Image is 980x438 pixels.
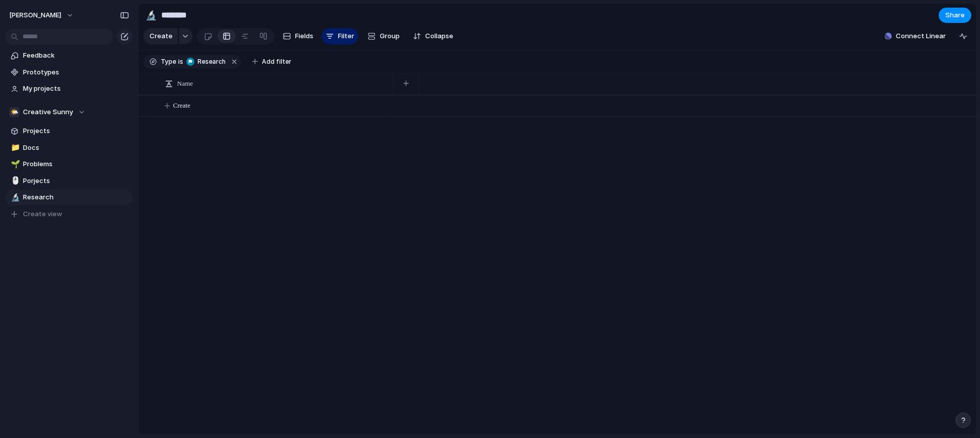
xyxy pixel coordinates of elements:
span: Group [380,31,400,41]
button: Create [143,28,178,44]
span: Share [945,10,965,20]
span: Type [161,57,176,66]
div: 🔬 [11,192,18,203]
a: 🖱️Porjects [5,173,133,189]
span: Feedback [23,50,129,61]
div: 🖱️ [11,175,18,187]
button: 📁 [9,143,19,153]
span: Fields [295,31,313,41]
span: [PERSON_NAME] [9,10,61,20]
span: Docs [23,143,129,153]
span: Filter [338,31,354,41]
span: Prototypes [23,67,129,78]
button: Collapse [409,28,457,44]
span: Problems [23,159,129,169]
a: 🔬Research [5,190,133,205]
span: Create view [23,209,62,219]
a: 📁Docs [5,140,133,156]
a: 🌱Problems [5,157,133,172]
span: Porjects [23,176,129,186]
button: Create view [5,207,133,222]
span: Creative Sunny [23,107,73,117]
span: Add filter [262,57,291,66]
button: Share [939,8,971,23]
button: Add filter [246,55,298,69]
span: Create [150,31,173,41]
button: Group [362,28,405,44]
button: 🖱️ [9,176,19,186]
a: Prototypes [5,65,133,80]
a: My projects [5,81,133,96]
span: Collapse [425,31,453,41]
button: is [176,56,185,67]
span: Research [194,57,226,66]
a: Feedback [5,48,133,63]
button: 🔬 [143,7,159,23]
a: Projects [5,123,133,139]
span: is [178,57,183,66]
span: My projects [23,84,129,94]
button: Research [184,56,228,67]
span: Connect Linear [896,31,946,41]
span: Create [173,100,190,111]
span: Projects [23,126,129,136]
button: Fields [279,28,317,44]
button: Connect Linear [880,29,950,44]
button: Filter [322,28,358,44]
button: 🌤️Creative Sunny [5,105,133,120]
div: 🌤️ [9,107,19,117]
span: Name [177,79,193,89]
div: 🌱 [11,159,18,170]
button: 🌱 [9,159,19,169]
button: [PERSON_NAME] [5,7,79,23]
div: 📁 [11,142,18,153]
div: 🔬 [145,8,157,22]
button: 🔬 [9,192,19,202]
span: Research [23,192,129,202]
